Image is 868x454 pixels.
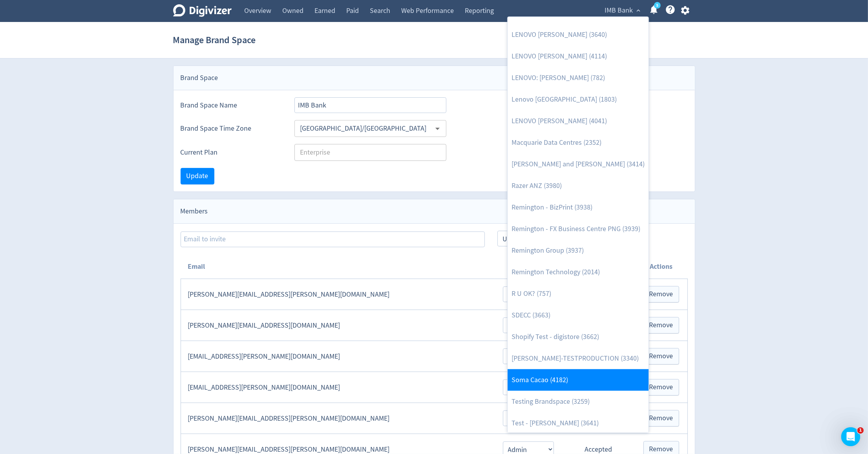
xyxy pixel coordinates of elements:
a: SDECC (3663) [508,304,649,326]
a: Macquarie Data Centres (2352) [508,132,649,153]
a: Remington - FX Business Centre PNG (3939) [508,218,649,240]
a: Remington - BizPrint (3938) [508,197,649,218]
a: [PERSON_NAME] and [PERSON_NAME] (3414) [508,153,649,175]
a: LENOVO: [PERSON_NAME] (782) [508,67,649,89]
a: Remington Group (3937) [508,240,649,261]
a: Lenovo [GEOGRAPHIC_DATA] (1803) [508,89,649,110]
iframe: Intercom live chat [841,427,860,446]
a: LENOVO [PERSON_NAME] (4041) [508,110,649,132]
a: [PERSON_NAME]-TESTPRODUCTION (3340) [508,348,649,369]
a: Soma Cacao (4182) [508,369,649,391]
a: Test - [PERSON_NAME] (3641) [508,412,649,434]
span: 1 [857,427,864,434]
a: LENOVO [PERSON_NAME] (4114) [508,46,649,67]
a: Razer ANZ (3980) [508,175,649,197]
a: Shopify Test - digistore (3662) [508,326,649,348]
a: LENOVO [PERSON_NAME] (3640) [508,24,649,46]
a: Testing Brandspace (3259) [508,391,649,412]
a: Remington Technology (2014) [508,261,649,283]
a: R U OK? (757) [508,283,649,304]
